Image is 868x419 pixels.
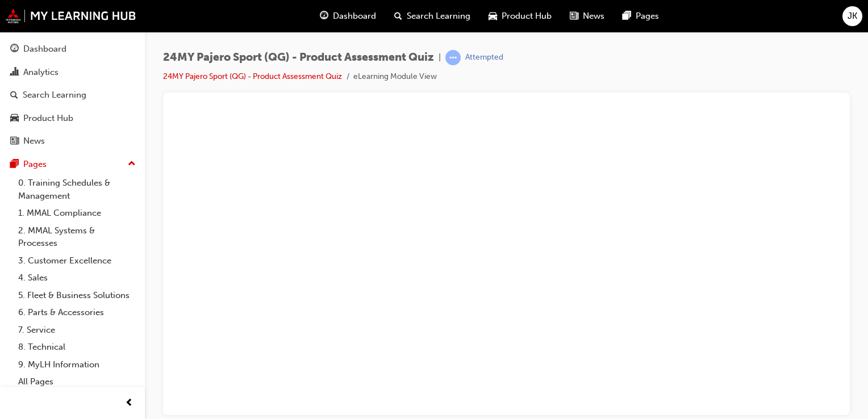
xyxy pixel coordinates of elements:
[14,356,140,374] a: 9. MyLH Information
[848,10,857,23] span: JK
[14,222,140,252] a: 2. MMAL Systems & Processes
[14,287,140,304] a: 5. Fleet & Business Solutions
[320,9,328,23] span: guage-icon
[128,157,136,171] span: up-icon
[5,108,140,129] a: Product Hub
[385,5,479,28] a: search-iconSearch Learning
[14,174,140,204] a: 0. Training Schedules & Management
[583,10,604,23] span: News
[311,5,385,28] a: guage-iconDashboard
[445,50,461,65] span: learningRecordVerb_ATTEMPT-icon
[6,9,136,23] img: mmal
[23,135,45,148] div: News
[465,52,503,63] div: Attempted
[10,114,19,124] span: car-icon
[614,5,668,28] a: pages-iconPages
[14,321,140,339] a: 7. Service
[5,85,140,106] a: Search Learning
[394,9,402,23] span: search-icon
[479,5,561,28] a: car-iconProduct Hub
[163,72,342,81] a: 24MY Pajero Sport (QG) - Product Assessment Quiz
[502,10,552,23] span: Product Hub
[5,39,140,60] a: Dashboard
[10,136,19,146] span: news-icon
[163,51,434,64] span: 24MY Pajero Sport (QG) - Product Assessment Quiz
[5,62,140,83] a: Analytics
[23,66,59,79] div: Analytics
[623,9,631,23] span: pages-icon
[23,112,73,125] div: Product Hub
[5,131,140,152] a: News
[10,90,18,100] span: search-icon
[10,68,19,78] span: chart-icon
[10,160,19,170] span: pages-icon
[125,396,133,410] span: prev-icon
[14,252,140,270] a: 3. Customer Excellence
[14,338,140,356] a: 8. Technical
[14,269,140,287] a: 4. Sales
[407,10,470,23] span: Search Learning
[23,43,66,56] div: Dashboard
[333,10,376,23] span: Dashboard
[5,36,140,154] button: DashboardAnalyticsSearch LearningProduct HubNews
[14,204,140,222] a: 1. MMAL Compliance
[14,304,140,321] a: 6. Parts & Accessories
[14,373,140,391] a: All Pages
[561,5,614,28] a: news-iconNews
[23,158,47,171] div: Pages
[439,51,441,64] span: |
[842,6,862,26] button: JK
[489,9,497,23] span: car-icon
[10,44,19,55] span: guage-icon
[5,154,140,175] button: Pages
[353,70,437,83] li: eLearning Module View
[23,89,86,102] div: Search Learning
[636,10,659,23] span: Pages
[570,9,578,23] span: news-icon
